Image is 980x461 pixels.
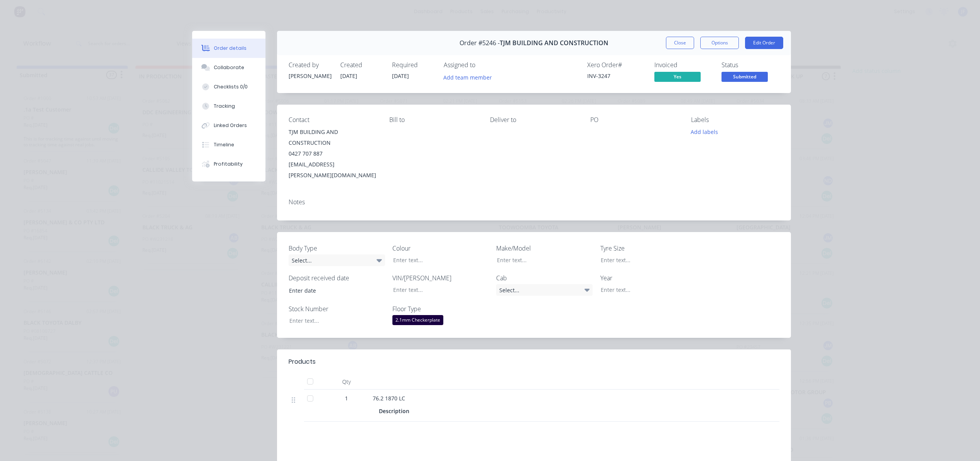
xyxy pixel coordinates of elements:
div: Notes [289,198,779,206]
label: Tyre Size [600,244,697,253]
button: Add team member [439,72,496,82]
button: Checklists 0/0 [192,77,265,97]
div: Bill to [389,116,478,124]
div: Deliver to [490,116,578,124]
button: Collaborate [192,58,265,77]
button: Options [700,37,739,49]
div: INV-3247 [587,72,645,80]
button: Add labels [687,127,722,137]
div: Qty [323,374,370,390]
span: [DATE] [392,72,409,80]
div: Invoiced [654,61,712,69]
label: Year [600,273,697,283]
div: Assigned to [444,61,521,69]
span: 1 [345,394,348,402]
div: Labels [691,116,779,124]
span: Submitted [721,72,768,81]
div: Created [340,61,383,69]
div: Checklists 0/0 [214,83,248,90]
div: Timeline [214,141,234,148]
button: Linked Orders [192,116,265,135]
div: Required [392,61,434,69]
div: 0427 707 887 [289,148,377,159]
div: 2.1mm Checkerplate [392,315,443,325]
div: Linked Orders [214,122,247,129]
div: Products [289,357,316,366]
div: Tracking [214,103,235,110]
input: Enter date [284,285,380,296]
button: Submitted [721,72,768,83]
label: Stock Number [289,304,385,314]
label: Deposit received date [289,273,385,283]
span: [DATE] [340,72,357,80]
button: Timeline [192,135,265,154]
label: Floor Type [392,304,489,314]
div: TJM BUILDING AND CONSTRUCTION [289,127,377,148]
div: [EMAIL_ADDRESS][PERSON_NAME][DOMAIN_NAME] [289,159,377,181]
div: TJM BUILDING AND CONSTRUCTION0427 707 887[EMAIL_ADDRESS][PERSON_NAME][DOMAIN_NAME] [289,127,377,181]
button: Tracking [192,97,265,116]
button: Order details [192,39,265,58]
label: Body Type [289,244,385,253]
button: Add team member [444,72,496,82]
div: Select... [496,284,593,296]
button: Edit Order [745,37,783,49]
div: Profitability [214,161,243,168]
div: [PERSON_NAME] [289,72,331,80]
span: Yes [654,72,701,81]
div: PO [590,116,679,124]
label: Cab [496,273,593,283]
button: Profitability [192,154,265,174]
span: 76.2 1870 LC [373,395,405,402]
div: Order details [214,45,247,52]
button: Close [666,37,694,49]
label: VIN/[PERSON_NAME] [392,273,489,283]
label: Colour [392,244,489,253]
div: Contact [289,116,377,124]
div: Status [721,61,779,69]
div: Created by [289,61,331,69]
label: Make/Model [496,244,593,253]
div: Xero Order # [587,61,645,69]
span: TJM BUILDING AND CONSTRUCTION [500,39,608,47]
span: Order #5246 - [460,39,500,47]
div: Collaborate [214,64,244,71]
div: Select... [289,254,385,266]
div: Description [379,405,412,417]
